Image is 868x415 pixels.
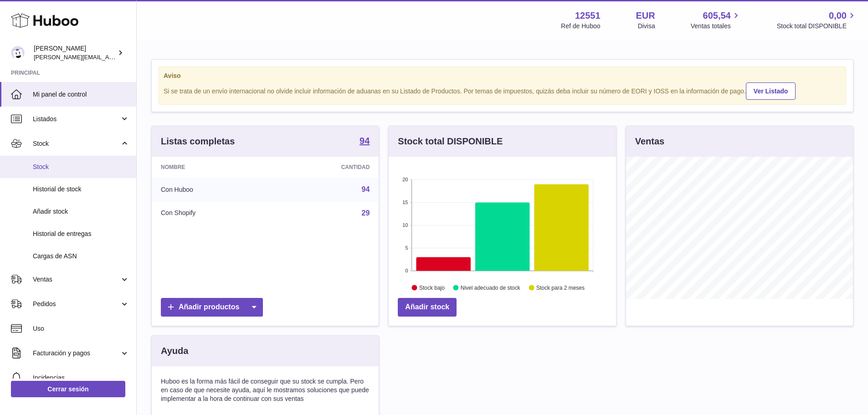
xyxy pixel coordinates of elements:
th: Nombre [152,157,272,178]
div: [PERSON_NAME] [34,44,116,61]
span: Uso [33,324,129,333]
span: Ventas totales [691,22,741,31]
text: Nivel adecuado de stock [461,285,521,291]
a: 94 [362,185,370,193]
span: Ventas [33,275,120,284]
span: Incidencias [33,374,129,382]
a: Añadir stock [398,298,457,317]
a: 0,00 Stock total DISPONIBLE [777,10,857,31]
td: Con Shopify [152,201,272,225]
span: Cargas de ASN [33,252,129,261]
span: Stock [33,139,120,148]
span: Facturación y pagos [33,349,120,358]
a: Añadir productos [161,298,263,317]
span: 605,54 [703,10,731,22]
span: Historial de stock [33,185,129,194]
a: 94 [360,136,370,147]
span: Historial de entregas [33,230,129,238]
a: 605,54 Ventas totales [691,10,741,31]
h3: Stock total DISPONIBLE [398,135,503,148]
text: Stock para 2 meses [536,285,585,291]
span: 0,00 [829,10,847,22]
text: 15 [403,200,408,205]
span: Pedidos [33,300,120,308]
img: gerardo.montoiro@cleverenterprise.es [11,46,25,60]
text: 5 [406,245,408,251]
h3: Ventas [635,135,664,148]
th: Cantidad [272,157,379,178]
div: Divisa [638,22,655,31]
a: 29 [362,209,370,217]
h3: Ayuda [161,345,188,357]
text: Stock bajo [419,285,445,291]
text: 10 [403,222,408,228]
span: Stock [33,163,129,171]
strong: 12551 [575,10,601,22]
strong: Aviso [164,72,841,80]
div: Si se trata de un envío internacional no olvide incluir información de aduanas en su Listado de P... [164,81,841,100]
span: Stock total DISPONIBLE [777,22,857,31]
text: 0 [406,268,408,273]
span: Listados [33,115,120,123]
h3: Listas completas [161,135,235,148]
strong: EUR [636,10,655,22]
span: Añadir stock [33,207,129,216]
a: Cerrar sesión [11,381,125,397]
div: Ref de Huboo [561,22,600,31]
td: Con Huboo [152,178,272,201]
text: 20 [403,177,408,182]
a: Ver Listado [746,82,796,100]
p: Huboo es la forma más fácil de conseguir que su stock se cumpla. Pero en caso de que necesite ayu... [161,377,370,403]
strong: 94 [360,136,370,145]
span: Mi panel de control [33,90,129,99]
span: [PERSON_NAME][EMAIL_ADDRESS][PERSON_NAME][DOMAIN_NAME] [34,53,231,61]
